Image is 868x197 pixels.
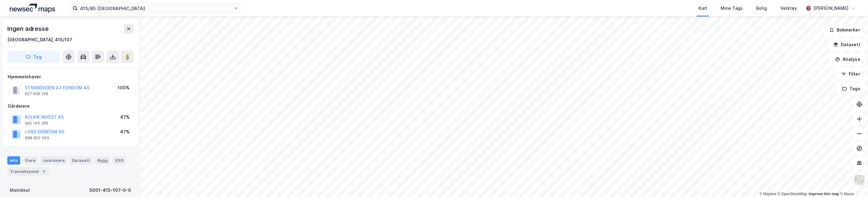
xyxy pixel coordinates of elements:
div: Leietakere [40,156,67,164]
div: Datasett [70,156,93,164]
div: 5001-415-107-0-0 [89,187,131,194]
div: Hjemmelshaver [8,73,133,80]
button: Tag [7,51,60,63]
div: 100% [118,84,130,91]
div: Kontrollprogram for chat [837,168,868,197]
div: Ingen adresse [7,24,50,34]
iframe: Chat Widget [837,168,868,197]
div: Eiere [23,156,38,164]
div: [GEOGRAPHIC_DATA], 415/107 [7,36,72,43]
img: logo.a4113a55bc3d86da70a041830d287a7e.svg [10,4,55,13]
div: 988 802 093 [25,136,49,140]
div: Transaksjoner [7,167,49,176]
div: Bygg [95,156,110,164]
a: Improve this map [809,192,839,196]
button: Filter [836,68,866,80]
div: Bolig [756,5,767,12]
div: 47% [120,128,130,136]
a: Mapbox [760,192,776,196]
div: Gårdeiere [8,102,133,110]
div: 927 928 108 [25,91,48,96]
input: Søk på adresse, matrikkel, gårdeiere, leietakere eller personer [78,4,234,13]
button: Tags [837,83,866,95]
div: 4 [41,168,47,174]
div: Kart [699,5,707,12]
button: Bokmerker [824,24,866,36]
button: Datasett [828,39,866,51]
div: ESG [113,156,126,164]
div: Info [7,156,20,164]
div: 47% [120,113,130,121]
div: Mine Tags [721,5,743,12]
div: Matrikkel [10,187,30,194]
div: 992 145 285 [25,121,48,126]
div: Verktøy [780,5,797,12]
a: OpenStreetMap [778,192,807,196]
div: [PERSON_NAME] [813,5,848,12]
button: Analyse [830,53,866,65]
